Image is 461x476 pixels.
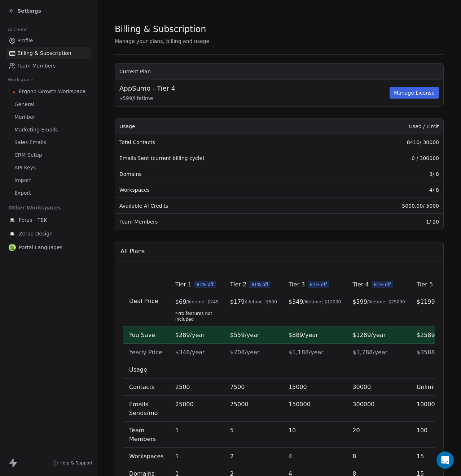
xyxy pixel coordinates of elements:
[230,349,260,356] span: $708/year
[6,124,91,136] a: Marketing Emails
[289,401,311,408] span: 150000
[115,118,336,134] th: Usage
[249,281,271,288] span: 81% off
[367,299,385,305] span: /lifetime
[390,87,439,99] button: Manage License
[60,460,93,466] span: Help & Support
[6,111,91,123] a: Member
[115,198,336,214] td: Available AI Credits
[6,149,91,161] a: CRM Setup
[175,349,205,356] span: $348/year
[352,427,360,434] span: 20
[14,177,31,184] span: Import
[6,35,91,47] a: Profile
[230,384,245,390] span: 7500
[5,24,30,35] span: Account
[17,62,56,70] span: Team Members
[9,7,41,14] a: Settings
[289,384,307,390] span: 15000
[175,401,194,408] span: 25000
[289,280,305,289] span: Tier 3
[245,299,263,305] span: /lifetime
[123,396,170,422] td: Emails Sends/mo
[9,88,16,95] img: Ergono%20growth%20Transparent%20Logo%20.png
[352,349,387,356] span: $1,788/year
[352,298,367,306] span: $ 599
[6,202,64,213] span: Other Workspaces
[435,299,453,305] span: /lifetime
[336,214,443,230] td: 1 / 20
[123,448,170,465] td: Workspaces
[336,166,443,182] td: 3 / 8
[352,332,386,338] span: $1289/year
[175,332,205,338] span: $289/year
[19,216,47,224] span: Forza - TEK
[207,299,219,305] span: $ 245
[186,299,204,305] span: /lifetime
[119,95,388,102] span: $ 599 / lifetime
[303,299,321,305] span: /lifetime
[9,230,16,237] img: Forza%20Tek-Socialimage.png
[14,101,34,108] span: General
[417,298,435,306] span: $ 1199
[417,280,433,289] span: Tier 5
[14,113,35,121] span: Member
[6,99,91,111] a: General
[308,281,329,288] span: 81% off
[175,384,190,390] span: 2500
[289,298,303,306] span: $ 349
[230,280,246,289] span: Tier 2
[52,460,93,466] a: Help & Support
[129,366,147,373] span: Usage
[129,298,158,304] span: Deal Price
[115,150,336,166] td: Emails Sent (current billing cycle)
[14,164,36,172] span: API Keys
[336,150,443,166] td: 0 / 300000
[19,244,62,251] span: Portal Languages
[336,118,443,134] th: Used / Limit
[372,281,393,288] span: 81% off
[436,451,454,469] div: Open Intercom Messenger
[194,281,216,288] span: 81% off
[417,332,450,338] span: $2589/year
[230,453,234,460] span: 2
[129,332,155,338] span: You Save
[336,198,443,214] td: 5000.00 / 5000
[120,247,145,256] span: All Plans
[266,299,277,305] span: $ 500
[417,384,444,390] span: Unlimited
[230,401,249,408] span: 75000
[19,88,85,95] span: Ergono Growth Workspace
[289,349,324,356] span: $1,188/year
[417,453,424,460] span: 15
[17,7,41,14] span: Settings
[17,49,71,57] span: Billing & Subscription
[123,422,170,448] td: Team Members
[14,126,58,134] span: Marketing Emails
[289,332,318,338] span: $889/year
[175,280,192,289] span: Tier 1
[388,299,405,305] span: $ 25000
[230,427,234,434] span: 5
[115,24,206,35] span: Billing & Subscription
[336,134,443,150] td: 8410 / 30000
[175,427,179,434] span: 1
[17,37,33,44] span: Profile
[9,216,16,224] img: Forza%20Tek-Socialimage.png
[115,182,336,198] td: Workspaces
[417,401,442,408] span: 1000000
[115,64,443,79] th: Current Plan
[352,384,371,390] span: 30000
[119,84,175,93] span: AppSumo - Tier 4
[14,139,46,146] span: Sales Emails
[6,47,91,59] a: Billing & Subscription
[6,187,91,199] a: Export
[289,427,296,434] span: 10
[417,349,450,356] span: $3588/year
[324,299,341,305] span: $ 12000
[5,74,36,85] span: Workspace
[9,244,16,251] img: Portal%20Languages%201024%20x%201024%20Globe.png
[19,230,53,237] span: Zerae Design
[352,453,356,460] span: 8
[129,349,162,356] span: Yearly Price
